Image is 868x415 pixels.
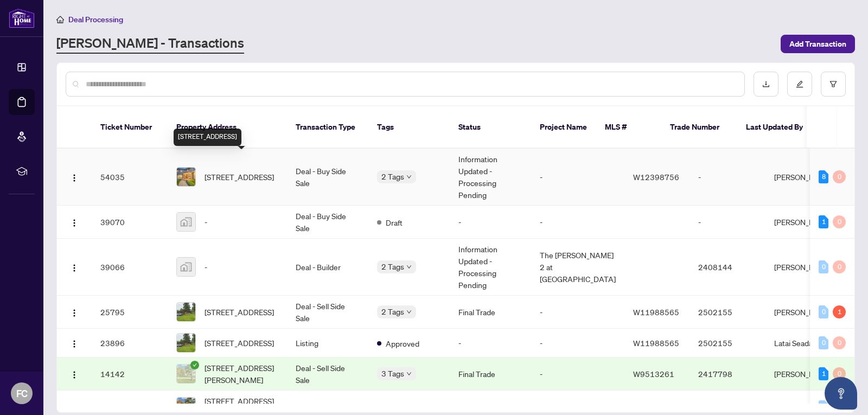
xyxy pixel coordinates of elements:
[819,215,828,228] div: 1
[765,357,847,391] td: [PERSON_NAME]
[177,303,195,321] img: thumbnail-img
[386,401,419,413] span: Approved
[205,362,278,386] span: [STREET_ADDRESS][PERSON_NAME]
[66,258,83,276] button: Logo
[819,400,828,413] div: 0
[287,329,368,357] td: Listing
[833,170,846,183] div: 0
[819,336,828,349] div: 0
[450,206,531,239] td: -
[92,296,168,329] td: 25795
[381,260,404,273] span: 2 Tags
[177,365,195,383] img: thumbnail-img
[68,15,123,24] span: Deal Processing
[66,365,83,382] button: Logo
[66,303,83,321] button: Logo
[781,35,855,53] button: Add Transaction
[450,329,531,357] td: -
[690,329,765,357] td: 2502155
[633,172,679,182] span: W12398756
[833,367,846,380] div: 0
[450,357,531,391] td: Final Trade
[690,357,765,391] td: 2417798
[92,357,168,391] td: 14142
[833,260,846,273] div: 0
[406,309,412,315] span: down
[205,337,274,349] span: [STREET_ADDRESS]
[531,106,596,149] th: Project Name
[825,377,857,410] button: Open asap
[765,329,847,357] td: Latai Seadat
[633,338,679,348] span: W11988565
[406,264,412,270] span: down
[56,16,64,23] span: home
[66,168,83,186] button: Logo
[762,80,770,88] span: download
[177,334,195,352] img: thumbnail-img
[406,174,412,180] span: down
[690,296,765,329] td: 2502155
[819,305,828,318] div: 0
[833,215,846,228] div: 0
[381,305,404,318] span: 2 Tags
[70,371,79,379] img: Logo
[406,371,412,376] span: down
[368,106,450,149] th: Tags
[765,239,847,296] td: [PERSON_NAME]
[205,306,274,318] span: [STREET_ADDRESS]
[381,170,404,183] span: 2 Tags
[596,106,661,149] th: MLS #
[765,296,847,329] td: [PERSON_NAME]
[450,106,531,149] th: Status
[787,72,812,97] button: edit
[633,402,674,412] span: W9513261
[168,106,287,149] th: Property Address
[70,174,79,182] img: Logo
[819,367,828,380] div: 1
[819,170,828,183] div: 8
[190,361,199,369] span: check-circle
[287,106,368,149] th: Transaction Type
[70,309,79,317] img: Logo
[833,305,846,318] div: 1
[690,149,765,206] td: -
[70,264,79,272] img: Logo
[16,386,28,401] span: FC
[205,171,274,183] span: [STREET_ADDRESS]
[287,149,368,206] td: Deal - Buy Side Sale
[633,369,674,379] span: W9513261
[633,307,679,317] span: W11988565
[737,106,819,149] th: Last Updated By
[177,258,195,276] img: thumbnail-img
[177,213,195,231] img: thumbnail-img
[287,357,368,391] td: Deal - Sell Side Sale
[92,239,168,296] td: 39066
[386,216,403,228] span: Draft
[531,296,624,329] td: -
[754,72,778,97] button: download
[531,329,624,357] td: -
[70,340,79,348] img: Logo
[386,337,419,349] span: Approved
[765,206,847,239] td: [PERSON_NAME]
[92,149,168,206] td: 54035
[450,149,531,206] td: Information Updated - Processing Pending
[450,239,531,296] td: Information Updated - Processing Pending
[287,296,368,329] td: Deal - Sell Side Sale
[833,336,846,349] div: 0
[92,329,168,357] td: 23896
[205,261,207,273] span: -
[92,106,168,149] th: Ticket Number
[205,216,207,228] span: -
[531,357,624,391] td: -
[829,80,837,88] span: filter
[796,80,803,88] span: edit
[381,367,404,380] span: 3 Tags
[66,213,83,231] button: Logo
[661,106,737,149] th: Trade Number
[821,72,846,97] button: filter
[531,149,624,206] td: -
[92,206,168,239] td: 39070
[174,129,241,146] div: [STREET_ADDRESS]
[819,260,828,273] div: 0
